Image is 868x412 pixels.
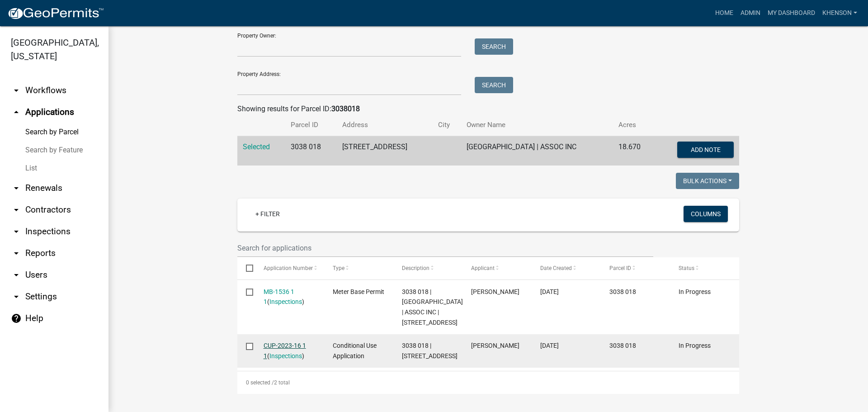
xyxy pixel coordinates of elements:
[264,342,306,360] a: CUP-2023-16 1 1
[402,342,458,360] span: 3038 018 | 27 EAGLE MOUNTAIN DR
[331,104,360,113] strong: 3038018
[461,136,613,166] td: [GEOGRAPHIC_DATA] | ASSOC INC
[285,136,337,166] td: 3038 018
[609,288,636,295] span: 3038 018
[11,248,22,259] i: arrow_drop_down
[471,342,519,349] span: Michele Kellogg
[333,265,344,271] span: Type
[11,85,22,96] i: arrow_drop_down
[679,342,711,349] span: In Progress
[237,239,653,257] input: Search for applications
[243,142,270,151] a: Selected
[402,288,463,326] span: 3038 018 | COOSAWATTEE RIVER RESORT | ASSOC INC | 27 EAGLE MOUNTAIN DR
[540,342,559,349] span: 03/06/2023
[11,291,22,302] i: arrow_drop_down
[609,265,631,271] span: Parcel ID
[677,142,734,158] button: Add Note
[819,5,861,22] a: khenson
[11,107,22,118] i: arrow_drop_up
[11,204,22,215] i: arrow_drop_down
[393,257,462,279] datatable-header-cell: Description
[679,288,711,295] span: In Progress
[402,265,429,271] span: Description
[690,146,720,153] span: Add Note
[11,313,22,324] i: help
[246,379,274,386] span: 0 selected /
[337,136,432,166] td: [STREET_ADDRESS]
[471,265,495,271] span: Applicant
[609,342,636,349] span: 3038 018
[237,257,255,279] datatable-header-cell: Select
[264,341,316,361] div: ( )
[237,104,739,114] div: Showing results for Parcel ID:
[333,288,384,295] span: Meter Base Permit
[264,287,316,308] div: ( )
[285,114,337,136] th: Parcel ID
[532,257,601,279] datatable-header-cell: Date Created
[11,183,22,194] i: arrow_drop_down
[337,114,432,136] th: Address
[333,342,377,360] span: Conditional Use Application
[264,265,313,271] span: Application Number
[475,38,513,55] button: Search
[433,114,461,136] th: City
[475,77,513,93] button: Search
[540,265,572,271] span: Date Created
[11,270,22,280] i: arrow_drop_down
[324,257,393,279] datatable-header-cell: Type
[462,257,532,279] datatable-header-cell: Applicant
[737,5,764,22] a: Admin
[461,114,613,136] th: Owner Name
[613,114,655,136] th: Acres
[540,288,559,295] span: 10/08/2024
[601,257,670,279] datatable-header-cell: Parcel ID
[684,206,728,222] button: Columns
[679,265,694,271] span: Status
[264,288,294,306] a: MB-1536 1 1
[613,136,655,166] td: 18.670
[269,298,302,305] a: Inspections
[248,206,287,222] a: + Filter
[237,371,739,394] div: 2 total
[269,352,302,360] a: Inspections
[11,226,22,237] i: arrow_drop_down
[764,5,819,22] a: My Dashboard
[676,173,739,189] button: Bulk Actions
[712,5,737,22] a: Home
[670,257,739,279] datatable-header-cell: Status
[471,288,519,295] span: Lance Bramlett
[255,257,324,279] datatable-header-cell: Application Number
